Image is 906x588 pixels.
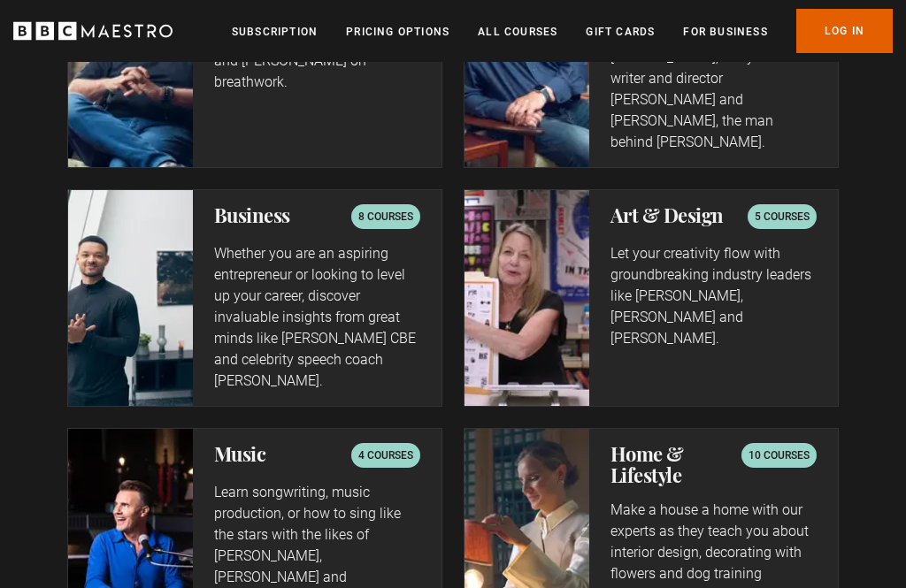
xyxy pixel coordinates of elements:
svg: BBC Maestro [13,18,173,44]
a: Subscription [232,23,318,41]
p: 8 courses [358,208,413,225]
a: Gift Cards [586,23,655,41]
h2: Business [214,204,290,225]
a: For business [683,23,767,41]
p: Whether you are an aspiring entrepreneur or looking to level up your career, discover invaluable ... [214,243,420,392]
a: All Courses [478,23,557,41]
a: Pricing Options [346,23,449,41]
p: 5 courses [755,208,810,225]
a: Log In [796,9,893,53]
p: 4 courses [358,447,413,464]
p: Let your creativity flow with groundbreaking industry leaders like [PERSON_NAME], [PERSON_NAME] a... [610,243,817,349]
h2: Art & Design [610,204,724,225]
h2: Music [214,443,266,464]
nav: Primary [232,9,893,53]
p: 10 courses [749,447,810,464]
h2: Home & Lifestyle [610,443,741,485]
